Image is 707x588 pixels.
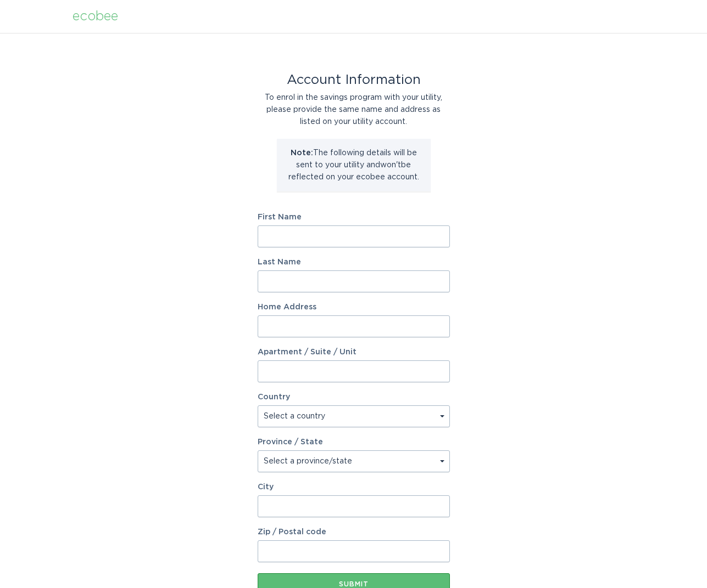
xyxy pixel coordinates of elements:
div: To enrol in the savings program with your utility, please provide the same name and address as li... [258,92,450,128]
label: Home Address [258,303,450,311]
label: Country [258,393,290,401]
div: ecobee [73,10,118,22]
label: Zip / Postal code [258,528,450,536]
div: Account Information [258,74,450,86]
label: City [258,483,450,491]
label: Province / State [258,438,323,446]
label: Apartment / Suite / Unit [258,348,450,356]
label: Last Name [258,258,450,266]
label: First Name [258,213,450,221]
p: The following details will be sent to your utility and won't be reflected on your ecobee account. [285,147,422,183]
strong: Note: [291,149,313,157]
div: Submit [263,581,444,587]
